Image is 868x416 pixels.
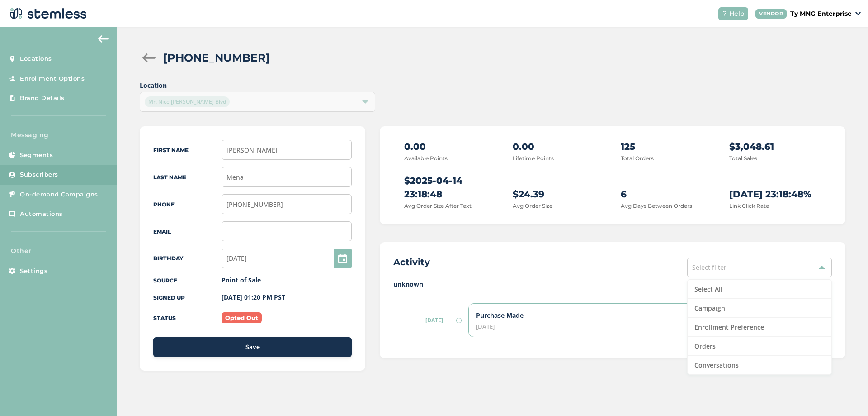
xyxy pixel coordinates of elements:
li: Enrollment Preference [688,318,831,337]
img: icon-arrow-back-accent-c549486e.svg [98,35,109,43]
label: Phone [153,201,175,208]
h2: [PHONE_NUMBER] [163,50,270,66]
p: 0.00 [404,140,496,153]
label: Avg Days Between Orders [621,202,692,209]
p: 125 [621,140,712,153]
label: Email [153,228,171,235]
p: $24.39 [513,187,604,201]
li: Orders [688,337,831,356]
span: Subscribers [20,170,58,179]
p: 6 [621,187,712,201]
li: Campaign [688,299,831,318]
p: $3,048.61 [729,140,821,153]
label: Point of Sale [222,276,261,284]
label: Signed up [153,294,185,301]
span: Help [729,9,745,19]
span: Segments [20,151,53,160]
label: [DATE] [393,316,458,325]
span: Enrollment Options [20,74,85,83]
label: Source [153,277,177,284]
span: On-demand Campaigns [20,190,98,199]
div: [DATE] [476,324,824,330]
img: icon_down-arrow-small-66adaf34.svg [855,12,861,15]
label: Avg Order Size [513,202,552,209]
p: 0.00 [513,140,604,153]
p: Ty MNG Enterprise [790,9,852,19]
span: Automations [20,210,63,219]
span: Locations [20,54,52,63]
label: unknown [393,279,832,289]
input: MM/DD/YYYY [222,249,352,268]
span: Settings [20,267,47,276]
label: Total Sales [729,155,757,162]
label: Avg Order Size After Text [404,202,472,209]
img: logo-dark-0685b13c.svg [7,5,87,23]
label: First Name [153,147,189,153]
label: Last Name [153,174,186,181]
li: Select All [688,280,831,299]
label: Available Points [404,155,448,162]
div: VENDOR [755,9,787,19]
span: Brand Details [20,94,65,103]
label: Total Orders [621,155,654,162]
iframe: Chat Widget [823,373,868,416]
p: [DATE] 23:18:48% [729,187,821,201]
label: Location [140,81,375,90]
p: $2025-04-14 23:18:48 [404,174,496,201]
li: Conversations [688,356,831,374]
label: Birthday [153,255,183,262]
label: Opted Out [222,312,262,323]
span: Save [245,343,260,352]
label: Link Click Rate [729,202,769,209]
span: Select filter [692,263,726,272]
h2: Activity [393,256,430,268]
button: Save [153,337,352,357]
label: Purchase Made [476,311,524,320]
label: [DATE] 01:20 PM PST [222,293,285,301]
label: Lifetime Points [513,155,554,162]
label: Status [153,315,176,321]
img: icon-help-white-03924b79.svg [722,11,727,16]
